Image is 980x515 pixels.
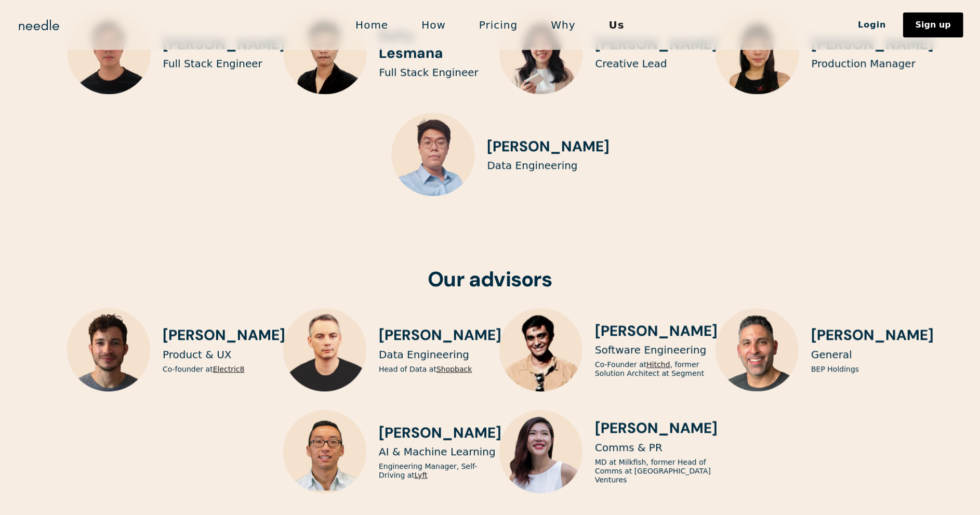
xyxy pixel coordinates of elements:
h3: [PERSON_NAME] [487,138,610,155]
div: Sign up [916,21,951,29]
p: Co-Founder at , former Solution Architect at Segment [595,360,718,378]
p: General [811,348,852,361]
p: Co-founder at [163,365,244,374]
p: BEP Holdings [811,365,859,374]
p: MD at Milkfish, former Head of Comms at [GEOGRAPHIC_DATA] Ventures [595,458,718,484]
a: Why [534,14,592,36]
a: Sign up [903,12,963,37]
a: Pricing [462,14,534,36]
p: Full Stack Engineer [163,57,262,70]
p: AI & Machine Learning [379,445,496,458]
a: Us [592,14,641,36]
a: Lyft [415,471,428,479]
p: Software Engineering [595,344,707,356]
a: Electric8 [213,365,245,373]
p: Full Stack Engineer [379,66,479,78]
a: Login [841,16,903,34]
p: Creative Lead [595,57,667,70]
h3: [PERSON_NAME] [163,326,285,344]
p: Engineering Manager, Self-Driving at [379,462,501,480]
a: Home [339,14,405,36]
h3: [PERSON_NAME] [379,326,501,344]
h3: [PERSON_NAME] [595,35,718,53]
h3: [PERSON_NAME] [812,35,934,53]
a: Shopback [436,365,472,373]
h3: [PERSON_NAME] [163,35,286,53]
h3: [PERSON_NAME] [811,326,934,344]
h3: [PERSON_NAME] [595,419,718,437]
p: Production Manager [812,57,916,70]
h3: [PERSON_NAME] [595,322,718,340]
a: How [405,14,462,36]
h3: [PERSON_NAME] [379,424,501,442]
p: Product & UX [163,348,232,361]
p: Data Engineering [379,348,469,361]
a: Hitchd [646,360,670,368]
p: Comms & PR [595,441,663,454]
p: Head of Data at [379,365,472,374]
h3: Rafly Lesmana [379,27,481,62]
p: Data Engineering [487,159,578,171]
